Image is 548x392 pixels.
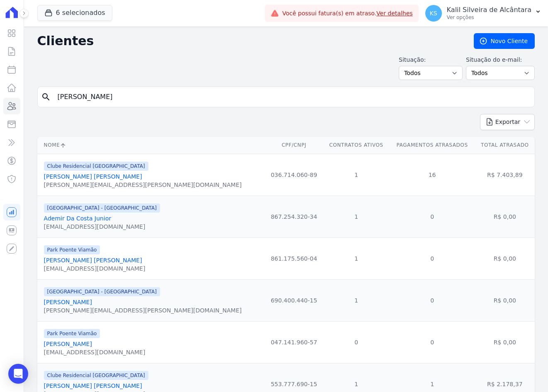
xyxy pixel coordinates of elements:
[265,321,323,363] td: 047.141.960-57
[265,154,323,196] td: 036.714.060-89
[390,137,475,154] th: Pagamentos Atrasados
[480,114,535,130] button: Exportar
[323,237,389,279] td: 1
[44,382,142,389] a: [PERSON_NAME] [PERSON_NAME]
[265,237,323,279] td: 861.175.560-04
[475,196,535,237] td: R$ 0,00
[430,10,437,16] span: KS
[44,287,160,296] span: [GEOGRAPHIC_DATA] - [GEOGRAPHIC_DATA]
[44,329,100,338] span: Park Poente Viamão
[447,6,531,14] p: Kalil Silveira de Alcântara
[44,245,100,254] span: Park Poente Viamão
[53,89,531,105] input: Buscar por nome, CPF ou e-mail
[44,257,142,264] a: [PERSON_NAME] [PERSON_NAME]
[475,279,535,321] td: R$ 0,00
[44,181,242,189] div: [PERSON_NAME][EMAIL_ADDRESS][PERSON_NAME][DOMAIN_NAME]
[447,14,531,21] p: Ver opções
[8,364,28,384] div: Open Intercom Messenger
[323,321,389,363] td: 0
[282,9,413,18] span: Você possui fatura(s) em atraso.
[265,137,323,154] th: CPF/CNPJ
[44,306,242,315] div: [PERSON_NAME][EMAIL_ADDRESS][PERSON_NAME][DOMAIN_NAME]
[475,321,535,363] td: R$ 0,00
[390,279,475,321] td: 0
[466,56,535,64] label: Situação do e-mail:
[44,223,160,231] div: [EMAIL_ADDRESS][DOMAIN_NAME]
[390,237,475,279] td: 0
[265,196,323,237] td: 867.254.320-34
[390,154,475,196] td: 16
[44,341,92,347] a: [PERSON_NAME]
[265,279,323,321] td: 690.400.440-15
[44,299,92,305] a: [PERSON_NAME]
[44,203,160,213] span: [GEOGRAPHIC_DATA] - [GEOGRAPHIC_DATA]
[475,237,535,279] td: R$ 0,00
[399,56,463,64] label: Situação:
[323,154,389,196] td: 1
[474,33,535,49] a: Novo Cliente
[390,321,475,363] td: 0
[475,154,535,196] td: R$ 7.403,89
[419,2,548,25] button: KS Kalil Silveira de Alcântara Ver opções
[376,10,413,17] a: Ver detalhes
[44,264,145,273] div: [EMAIL_ADDRESS][DOMAIN_NAME]
[475,137,535,154] th: Total Atrasado
[323,137,389,154] th: Contratos Ativos
[37,34,461,48] h2: Clientes
[44,162,148,171] span: Clube Residencial [GEOGRAPHIC_DATA]
[44,371,148,380] span: Clube Residencial [GEOGRAPHIC_DATA]
[323,196,389,237] td: 1
[44,215,112,222] a: Ademir Da Costa Junior
[44,173,142,180] a: [PERSON_NAME] [PERSON_NAME]
[41,92,51,102] i: search
[390,196,475,237] td: 0
[44,348,145,356] div: [EMAIL_ADDRESS][DOMAIN_NAME]
[323,279,389,321] td: 1
[37,137,265,154] th: Nome
[37,5,112,21] button: 6 selecionados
